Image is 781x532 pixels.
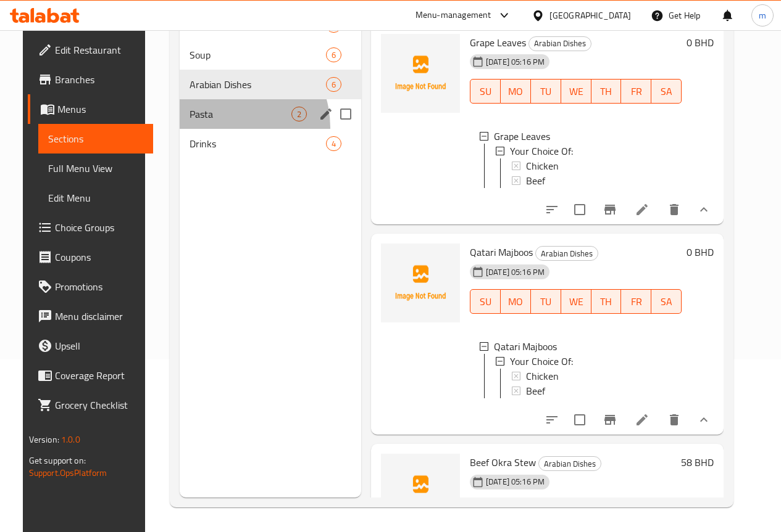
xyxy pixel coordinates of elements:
span: Upsell [55,338,143,353]
a: Edit Menu [38,183,153,213]
button: WE [561,79,591,104]
span: MO [506,293,526,311]
button: show more [689,195,719,224]
button: SA [651,289,682,314]
span: Grape Leaves [494,129,550,144]
svg: Show Choices [696,412,711,427]
button: SU [470,79,501,104]
span: Chicken [526,369,559,383]
span: Drinks [190,136,326,151]
span: Arabian Dishes [536,247,598,261]
span: WE [566,293,587,311]
button: sort-choices [537,405,567,435]
span: Branches [55,72,143,87]
span: MO [506,83,526,100]
span: Grocery Checklist [55,398,143,412]
span: Promotions [55,279,143,294]
span: Arabian Dishes [529,36,591,51]
div: Drinks4 [180,129,361,158]
span: 4 [327,138,341,150]
span: SA [656,83,677,100]
button: edit [317,105,335,123]
span: Arabian Dishes [190,77,326,92]
span: 6 [327,49,341,61]
span: Qatari Majboos [494,339,557,354]
div: items [291,107,307,121]
span: Full Menu View [48,161,143,176]
span: [DATE] 05:16 PM [481,476,549,488]
div: items [326,136,341,151]
a: Coupons [28,242,153,272]
span: Choice Groups [55,220,143,235]
span: Edit Menu [48,190,143,205]
span: Select to update [567,407,593,433]
div: Menu-management [416,8,491,23]
button: TH [591,79,622,104]
span: Beef [526,173,545,188]
span: Pasta [190,107,291,121]
h6: 0 BHD [687,34,714,51]
span: m [759,9,766,22]
span: Beef [526,383,545,398]
button: Branch-specific-item [595,405,625,435]
span: TU [536,293,556,311]
div: Arabian Dishes6 [180,70,361,99]
span: WE [566,83,587,100]
a: Branches [28,65,153,94]
button: sort-choices [537,195,567,224]
nav: Menu sections [180,6,361,163]
img: Qatari Majboos [381,243,460,322]
a: Support.OpsPlatform [29,465,107,481]
div: [GEOGRAPHIC_DATA] [549,9,631,22]
a: Edit menu item [635,202,649,217]
button: SU [470,289,501,314]
button: WE [561,289,591,314]
span: SA [656,293,677,311]
span: 6 [327,79,341,91]
h6: 58 BHD [681,454,714,471]
a: Coverage Report [28,361,153,390]
span: Sections [48,131,143,146]
span: SU [475,83,496,100]
span: Your Choice Of: [510,144,573,158]
span: 1.0.0 [61,432,80,448]
div: items [326,47,341,62]
button: show more [689,405,719,435]
span: FR [626,293,646,311]
span: Coupons [55,250,143,264]
span: Chicken [526,158,559,173]
span: Edit Restaurant [55,43,143,57]
button: MO [501,289,531,314]
span: 2 [292,108,306,120]
span: Version: [29,432,59,448]
button: TU [531,289,561,314]
button: TH [591,289,622,314]
a: Sections [38,124,153,153]
span: Select to update [567,197,593,223]
button: Branch-specific-item [595,195,625,224]
span: Soup [190,47,326,62]
button: SA [651,79,682,104]
a: Menus [28,94,153,124]
button: FR [621,79,651,104]
button: delete [659,405,689,435]
span: SU [475,293,496,311]
span: Menu disclaimer [55,309,143,324]
span: Coverage Report [55,368,143,383]
span: TH [596,83,617,100]
span: Menus [57,102,143,117]
h6: 0 BHD [687,243,714,261]
a: Promotions [28,272,153,301]
span: Qatari Majboos [470,243,533,261]
span: Grape Leaves [470,33,526,52]
span: Arabian Dishes [539,457,601,471]
div: Pasta2edit [180,99,361,129]
div: Soup6 [180,40,361,70]
div: Arabian Dishes [535,246,598,261]
a: Choice Groups [28,213,153,242]
a: Upsell [28,331,153,361]
a: Edit menu item [635,412,649,427]
span: Your Choice Of: [510,354,573,369]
